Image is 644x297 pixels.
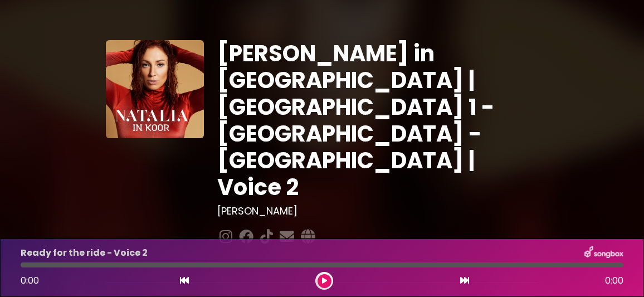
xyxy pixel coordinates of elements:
span: 0:00 [605,274,623,288]
img: songbox-logo-white.png [584,246,623,260]
h3: [PERSON_NAME] [217,205,538,217]
h1: [PERSON_NAME] in [GEOGRAPHIC_DATA] | [GEOGRAPHIC_DATA] 1 - [GEOGRAPHIC_DATA] - [GEOGRAPHIC_DATA] ... [217,40,538,201]
img: YTVS25JmS9CLUqXqkEhs [106,40,204,138]
span: 0:00 [21,274,39,287]
p: Ready for the ride - Voice 2 [21,246,148,260]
